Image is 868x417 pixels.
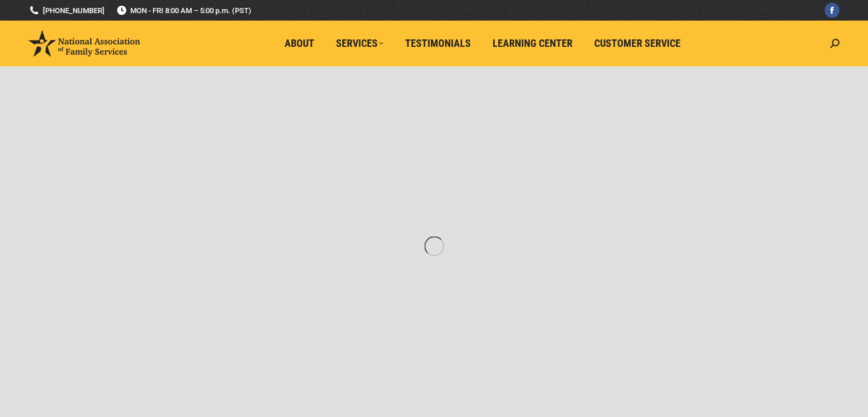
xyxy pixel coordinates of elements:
a: About [277,33,322,54]
span: Learning Center [493,37,573,50]
a: Facebook page opens in new window [825,3,839,18]
span: MON - FRI 8:00 AM – 5:00 p.m. (PST) [116,5,251,16]
a: Customer Service [586,33,689,54]
a: Learning Center [485,33,581,54]
span: About [285,37,314,50]
a: Testimonials [397,33,479,54]
span: Customer Service [594,37,681,50]
img: National Association of Family Services [29,30,140,57]
span: Services [336,37,383,50]
a: [PHONE_NUMBER] [29,5,105,16]
span: Testimonials [405,37,471,50]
